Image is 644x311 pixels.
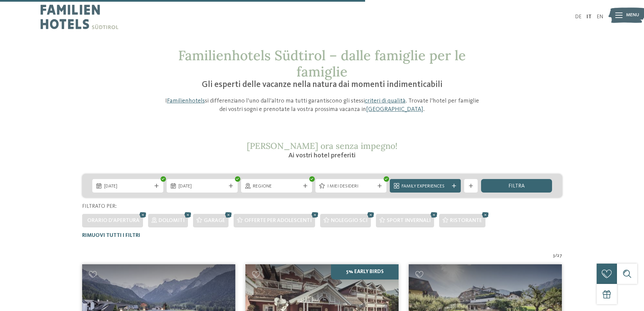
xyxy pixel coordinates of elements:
span: Regione [253,183,300,190]
p: I si differenziano l’uno dall’altro ma tutti garantiscono gli stessi . Trovate l’hotel per famigl... [162,97,483,114]
span: [DATE] [104,183,151,190]
span: Family Experiences [402,183,449,190]
a: EN [597,14,603,20]
span: [PERSON_NAME] ora senza impegno! [247,140,398,151]
span: Noleggio sci [331,218,367,223]
span: Ai vostri hotel preferiti [288,152,356,159]
span: Gli esperti delle vacanze nella natura dai momenti indimenticabili [202,81,443,89]
a: DE [575,14,581,20]
span: [DATE] [178,183,226,190]
a: IT [587,14,592,20]
span: Menu [626,12,639,19]
span: I miei desideri [327,183,375,190]
span: 27 [557,252,562,259]
a: Familienhotels [167,98,205,104]
span: Offerte per adolescenti [244,218,312,223]
span: Dolomiti [159,218,185,223]
span: filtra [508,183,525,189]
span: / [555,252,557,259]
span: Orario d'apertura [87,218,140,223]
span: Garage [204,218,225,223]
a: criteri di qualità [365,98,406,104]
span: Familienhotels Südtirol – dalle famiglie per le famiglie [178,47,466,80]
span: Sport invernali [387,218,431,223]
span: 3 [553,252,555,259]
span: Ristorante [450,218,482,223]
span: Rimuovi tutti i filtri [82,233,140,238]
a: [GEOGRAPHIC_DATA] [366,106,423,112]
span: Filtrato per: [82,204,117,209]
